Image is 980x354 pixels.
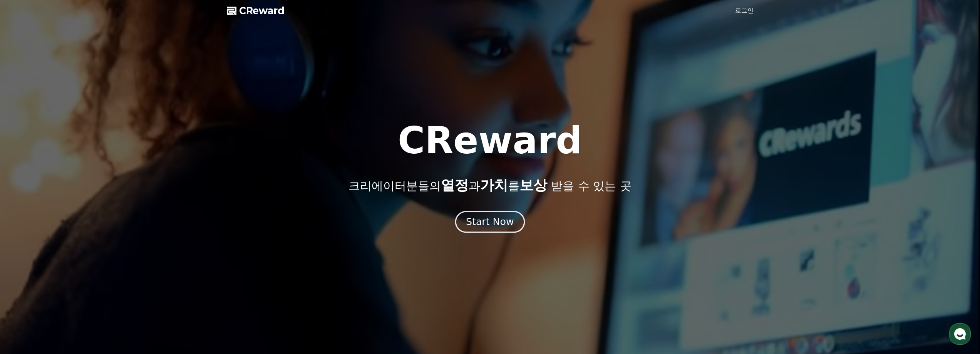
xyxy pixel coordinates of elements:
[239,5,285,17] span: CReward
[70,256,80,262] span: 대화
[24,256,29,262] span: 홈
[119,256,128,262] span: 설정
[227,5,285,17] a: CReward
[519,177,547,193] span: 보상
[2,244,51,263] a: 홈
[348,178,631,193] p: 크리에이터분들의 과 를 받을 수 있는 곳
[455,211,525,233] button: Start Now
[480,177,508,193] span: 가치
[735,6,754,15] a: 로그인
[51,244,99,263] a: 대화
[398,122,582,159] h1: CReward
[466,215,514,228] div: Start Now
[99,244,148,263] a: 설정
[441,177,469,193] span: 열정
[457,219,523,226] a: Start Now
